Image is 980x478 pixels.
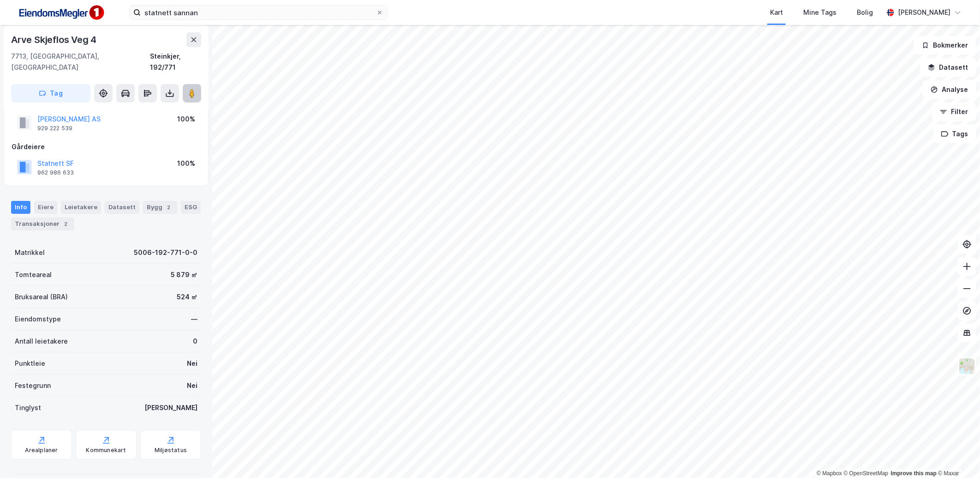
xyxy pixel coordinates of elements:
div: Eiendomstype [15,314,61,325]
div: Festegrunn [15,380,51,391]
div: [PERSON_NAME] [898,7,950,18]
img: Z [958,357,976,375]
div: Transaksjoner [11,218,74,230]
div: Info [11,201,30,214]
a: Mapbox [817,470,842,477]
button: Tags [933,125,976,143]
div: 7713, [GEOGRAPHIC_DATA], [GEOGRAPHIC_DATA] [11,51,150,73]
div: Gårdeiere [12,141,201,152]
div: 0 [193,336,197,347]
div: Nei [187,358,197,369]
div: Kart [770,7,783,18]
div: 2 [164,203,173,212]
button: Datasett [920,58,976,77]
div: Kontrollprogram for chat [934,434,980,478]
div: Nei [187,380,197,391]
iframe: Chat Widget [934,434,980,478]
div: 929 222 539 [37,125,72,132]
div: Matrikkel [15,247,45,258]
a: Improve this map [891,470,937,477]
div: Kommunekart [86,447,126,454]
div: Steinkjer, 192/771 [150,51,201,73]
button: Filter [932,103,976,121]
div: — [191,314,197,325]
div: Bygg [143,201,177,214]
input: Søk på adresse, matrikkel, gårdeiere, leietakere eller personer [141,6,376,19]
button: Analyse [923,80,976,99]
div: 5006-192-771-0-0 [134,247,197,258]
div: Tomteareal [15,269,52,280]
div: 2 [61,219,71,229]
div: Bruksareal (BRA) [15,291,68,303]
div: 524 ㎡ [177,291,197,303]
div: [PERSON_NAME] [144,402,197,413]
div: Arealplaner [25,447,58,454]
div: 962 986 633 [37,169,74,176]
div: Datasett [105,201,139,214]
div: Eiere [34,201,57,214]
div: 100% [177,114,195,125]
div: Miljøstatus [155,447,187,454]
div: Punktleie [15,358,45,369]
div: Tinglyst [15,402,41,413]
div: ESG [181,201,201,214]
div: 100% [177,158,195,169]
div: Leietakere [61,201,101,214]
div: Arve Skjeflos Veg 4 [11,32,98,47]
div: Mine Tags [803,7,837,18]
button: Tag [11,84,90,103]
div: 5 879 ㎡ [171,269,197,280]
button: Bokmerker [914,36,976,54]
div: Bolig [857,7,873,18]
img: F4PB6Px+NJ5v8B7XTbfpPpyloAAAAASUVORK5CYII= [15,2,107,23]
div: Antall leietakere [15,336,68,347]
a: OpenStreetMap [844,470,889,477]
